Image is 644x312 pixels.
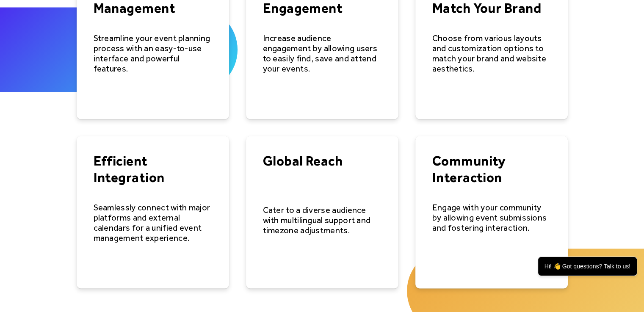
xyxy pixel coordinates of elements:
div: Increase audience engagement by allowing users to easily find, save and attend your events. [263,33,381,74]
div: Cater to a diverse audience with multilingual support and timezone adjustments. [263,205,381,235]
div: Engage with your community by allowing event submissions and fostering interaction. [432,202,551,233]
h4: Global Reach [263,153,381,169]
h4: Community Interaction [432,153,551,185]
div: Seamlessly connect with major platforms and external calendars for a unified event management exp... [94,202,212,243]
h4: Efficient Integration [94,153,212,185]
div: Choose from various layouts and customization options to match your brand and website aesthetics. [432,33,551,74]
div: Streamline your event planning process with an easy-to-use interface and powerful features. [94,33,212,74]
